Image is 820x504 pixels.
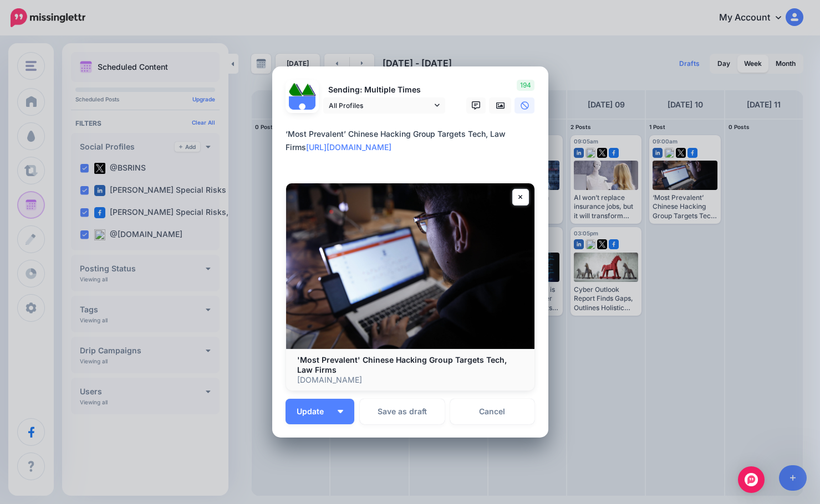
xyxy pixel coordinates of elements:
[297,355,507,374] b: 'Most Prevalent' Chinese Hacking Group Targets Tech, Law Firms
[360,399,445,424] button: Save as draft
[286,183,534,349] img: 'Most Prevalent' Chinese Hacking Group Targets Tech, Law Firms
[323,84,445,96] p: Sending: Multiple Times
[738,466,765,493] div: Open Intercom Messenger
[297,408,332,415] span: Update
[297,375,523,385] p: [DOMAIN_NAME]
[329,100,432,111] span: All Profiles
[302,83,315,96] img: 1Q3z5d12-75797.jpg
[289,96,315,123] img: user_default_image.png
[289,83,302,96] img: 379531_475505335829751_837246864_n-bsa122537.jpg
[517,80,534,91] span: 194
[338,410,343,413] img: arrow-down-white.png
[286,399,354,424] button: Update
[286,127,541,154] div: ‘Most Prevalent’ Chinese Hacking Group Targets Tech, Law Firms
[450,399,535,424] a: Cancel
[323,97,445,114] a: All Profiles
